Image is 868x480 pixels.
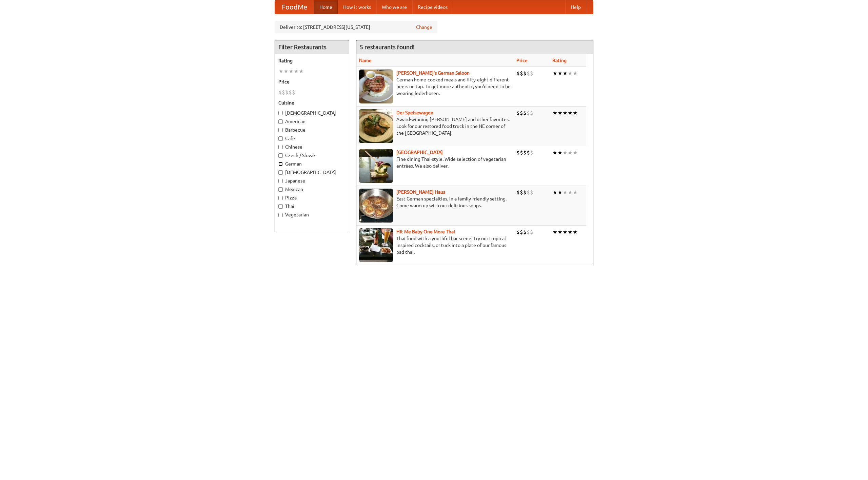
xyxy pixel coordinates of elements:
a: [PERSON_NAME]'s German Saloon [396,70,470,76]
li: $ [530,228,533,236]
li: $ [285,89,289,96]
a: Hit Me Baby One More Thai [396,229,455,234]
li: $ [527,189,530,196]
li: $ [523,70,527,77]
li: $ [523,189,527,196]
a: Change [416,24,432,31]
li: ★ [283,68,289,75]
h5: Cuisine [278,99,346,106]
li: ★ [568,109,573,117]
label: Cafe [278,135,346,142]
ng-pluralize: 5 restaurants found! [360,44,415,50]
h5: Price [278,78,346,85]
input: German [278,162,283,166]
a: [PERSON_NAME] Haus [396,189,445,195]
li: $ [523,109,527,117]
label: German [278,160,346,167]
label: Japanese [278,177,346,184]
li: ★ [552,189,557,196]
li: ★ [552,228,557,236]
label: Chinese [278,143,346,150]
a: Price [516,58,528,63]
li: ★ [552,109,557,117]
input: [DEMOGRAPHIC_DATA] [278,111,283,115]
a: Help [565,0,586,14]
label: American [278,118,346,125]
li: ★ [557,109,563,117]
li: $ [527,109,530,117]
img: satay.jpg [359,149,393,183]
h4: Filter Restaurants [275,40,349,54]
p: East German specialties, in a family-friendly setting. Come warm up with our delicious soups. [359,195,511,209]
img: kohlhaus.jpg [359,189,393,223]
li: $ [520,70,523,77]
li: $ [530,70,533,77]
label: Czech / Slovak [278,152,346,159]
li: ★ [552,70,557,77]
li: ★ [568,228,573,236]
li: ★ [563,109,568,117]
li: $ [278,89,282,96]
li: $ [516,189,520,196]
input: Barbecue [278,128,283,132]
img: speisewagen.jpg [359,109,393,143]
h5: Rating [278,57,346,64]
li: ★ [568,70,573,77]
input: Chinese [278,145,283,149]
a: [GEOGRAPHIC_DATA] [396,150,443,155]
label: Mexican [278,186,346,193]
input: Cafe [278,136,283,141]
li: ★ [299,68,304,75]
li: ★ [563,228,568,236]
label: Thai [278,203,346,210]
li: ★ [573,109,578,117]
li: $ [292,89,295,96]
li: ★ [563,149,568,156]
a: Home [314,0,338,14]
li: $ [516,149,520,156]
input: Vegetarian [278,213,283,217]
li: ★ [568,149,573,156]
label: Barbecue [278,127,346,133]
li: $ [520,228,523,236]
li: ★ [278,68,283,75]
li: $ [530,109,533,117]
li: ★ [568,189,573,196]
div: Deliver to: [STREET_ADDRESS][US_STATE] [275,21,437,33]
li: ★ [294,68,299,75]
li: ★ [573,189,578,196]
li: ★ [557,70,563,77]
li: ★ [552,149,557,156]
li: $ [530,149,533,156]
li: $ [520,149,523,156]
li: $ [523,228,527,236]
a: Recipe videos [412,0,453,14]
input: Mexican [278,187,283,192]
li: $ [516,70,520,77]
li: $ [530,189,533,196]
li: $ [516,109,520,117]
a: Der Speisewagen [396,110,433,115]
li: $ [523,149,527,156]
li: $ [282,89,285,96]
li: ★ [557,149,563,156]
input: Thai [278,204,283,209]
li: ★ [573,149,578,156]
p: Fine dining Thai-style. Wide selection of vegetarian entrées. We also deliver. [359,156,511,169]
p: Award-winning [PERSON_NAME] and other favorites. Look for our restored food truck in the NE corne... [359,116,511,136]
input: Japanese [278,179,283,183]
input: American [278,119,283,124]
a: FoodMe [275,0,314,14]
a: Name [359,58,372,63]
li: ★ [563,189,568,196]
a: Who we are [376,0,412,14]
label: Vegetarian [278,211,346,218]
li: $ [520,109,523,117]
li: ★ [289,68,294,75]
li: $ [527,228,530,236]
